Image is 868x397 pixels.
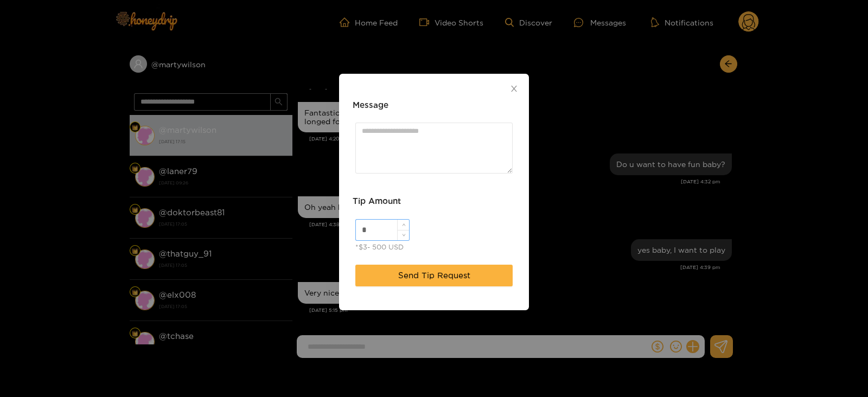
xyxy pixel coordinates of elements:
div: *$3- 500 USD [355,241,404,252]
h3: Tip Amount [353,195,401,208]
h3: Message [353,99,388,112]
button: Send Tip Request [355,265,513,286]
span: Increase Value [398,220,409,230]
button: Close [499,74,529,104]
span: up [400,222,407,228]
span: Decrease Value [398,230,409,240]
span: close [510,85,518,93]
span: Send Tip Request [398,269,470,282]
span: down [400,232,407,239]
